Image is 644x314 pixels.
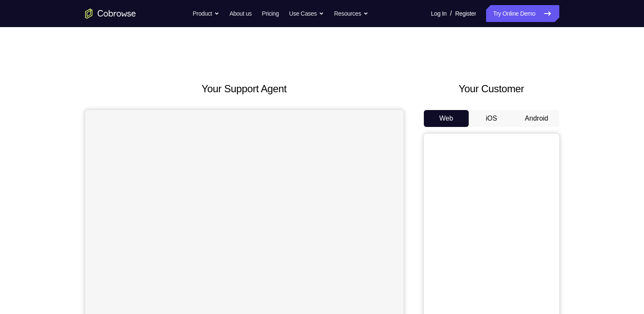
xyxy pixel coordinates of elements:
[450,8,452,19] span: /
[262,5,279,22] a: Pricing
[85,8,136,19] a: Go to the home page
[424,81,559,96] h2: Your Customer
[514,110,559,127] button: Android
[469,110,514,127] button: iOS
[424,110,469,127] button: Web
[229,5,252,22] a: About us
[85,81,404,96] h2: Your Support Agent
[486,5,559,22] a: Try Online Demo
[193,5,219,22] button: Product
[431,5,447,22] a: Log In
[289,5,324,22] button: Use Cases
[455,5,476,22] a: Register
[334,5,368,22] button: Resources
